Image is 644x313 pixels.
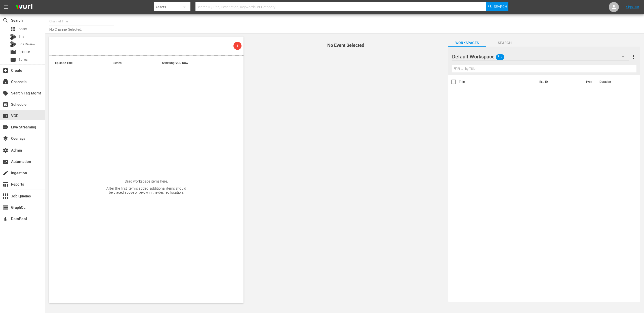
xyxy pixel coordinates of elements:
[19,42,35,47] span: Bits Review
[233,44,242,48] span: 1
[626,5,639,9] a: Sign Out
[630,51,636,63] button: more_vert
[583,75,596,89] th: Type
[3,147,9,153] span: Admin
[3,79,9,85] span: Channels
[3,124,9,130] span: Live Streaming
[459,75,536,89] th: Title
[10,41,16,47] div: Bits Review
[3,204,9,211] span: GraphQL
[536,75,583,89] th: Ext. ID
[3,193,9,199] span: Job Queues
[3,113,9,119] span: VOD
[3,4,9,10] span: menu
[252,43,439,48] h4: No Event Selected
[448,40,486,46] span: Workspaces
[49,56,107,70] th: Episode Title
[107,56,156,70] th: Series
[630,54,636,60] span: more_vert
[494,2,507,11] span: Search
[106,186,187,194] div: After the first item is added, additional items should be placed above or below in the desired lo...
[3,101,9,108] span: Schedule
[12,1,36,13] img: ans4CAIJ8jUAAAAAAAAAAAAAAAAAAAAAAAAgQb4GAAAAAAAAAAAAAAAAAAAAAAAAJMjXAAAAAAAAAAAAAAAAAAAAAAAAgAT5G...
[19,34,24,39] span: Bits
[3,181,9,187] span: Reports
[3,67,9,74] span: Create
[3,159,9,165] span: Automation
[452,50,629,64] div: Default Workspace
[3,17,9,23] span: Search
[49,15,372,31] div: No Channel Selected.
[125,179,168,183] div: Drag workspace items here.
[10,49,16,55] span: Episode
[3,90,9,96] span: Search Tag Mgmt
[10,26,16,32] span: Asset
[486,2,508,11] button: Search
[3,170,9,176] span: Ingestion
[10,57,16,63] span: Series
[3,216,9,222] span: DataPool
[596,75,627,89] th: Duration
[19,57,28,62] span: Series
[19,49,30,54] span: Episode
[156,56,205,70] th: Samsung VOD Row
[486,40,524,46] span: Search
[19,26,27,31] span: Asset
[10,34,16,40] div: Bits
[3,135,9,142] span: Overlays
